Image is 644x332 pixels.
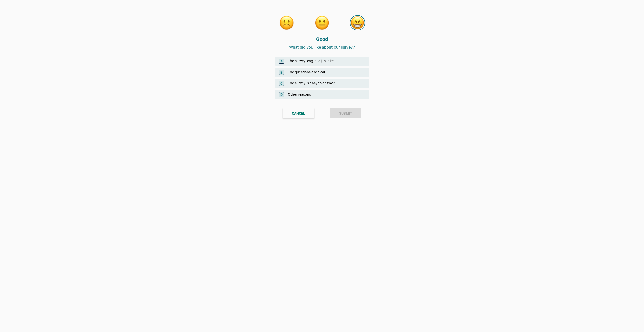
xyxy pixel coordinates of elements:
[279,70,284,75] span: B
[275,68,369,77] div: The questions are clear
[289,45,355,50] span: What did you like about our survey?
[316,36,328,42] strong: Good
[275,57,369,66] div: The survey length is just nice
[279,81,284,86] span: C
[292,111,305,116] div: CANCEL
[275,79,369,88] div: The survey is easy to answer
[279,92,284,97] span: D
[275,90,369,99] div: Other reasons
[283,108,314,118] button: CANCEL
[279,59,284,64] span: A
